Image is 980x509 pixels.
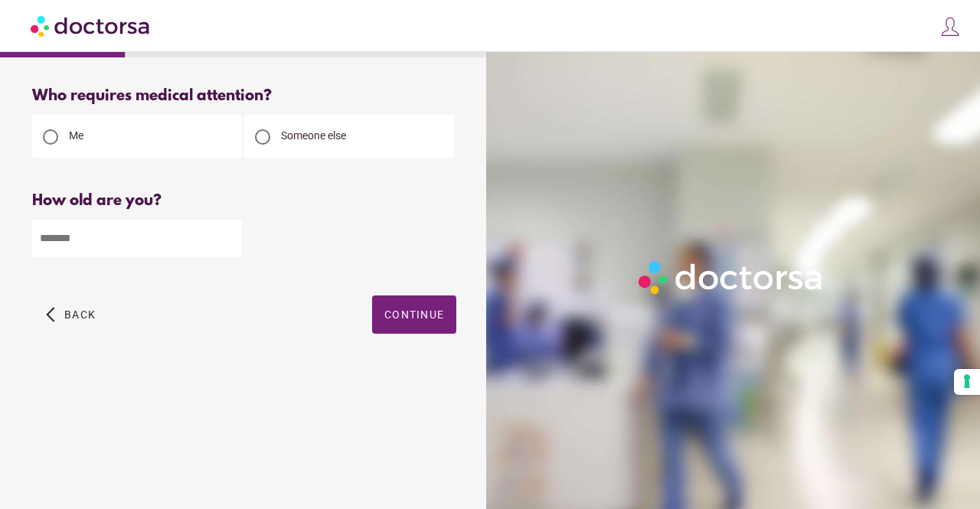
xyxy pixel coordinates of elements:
[64,308,96,321] span: Back
[372,295,456,334] button: Continue
[31,8,152,43] img: Doctorsa.com
[32,87,456,105] div: Who requires medical attention?
[69,129,83,142] span: Me
[633,256,829,299] img: Logo-Doctorsa-trans-White-partial-flat.png
[32,192,456,210] div: How old are you?
[281,129,346,142] span: Someone else
[384,308,444,321] span: Continue
[40,295,102,334] button: arrow_back_ios Back
[939,16,961,38] img: icons8-customer-100.png
[954,369,980,395] button: Your consent preferences for tracking technologies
